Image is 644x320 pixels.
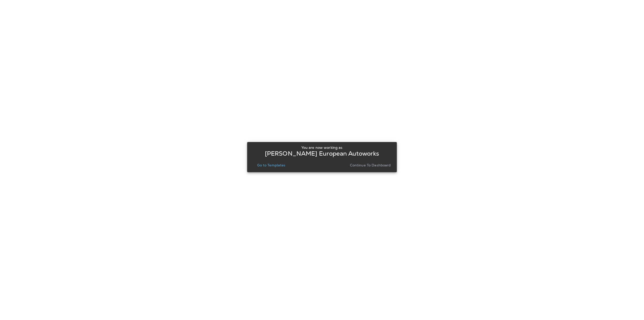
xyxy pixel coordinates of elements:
[257,163,285,167] p: Go to Templates
[255,162,287,169] button: Go to Templates
[350,163,391,167] p: Continue to Dashboard
[265,152,379,156] p: [PERSON_NAME] European Autoworks
[348,162,393,169] button: Continue to Dashboard
[301,146,342,150] p: You are now working as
